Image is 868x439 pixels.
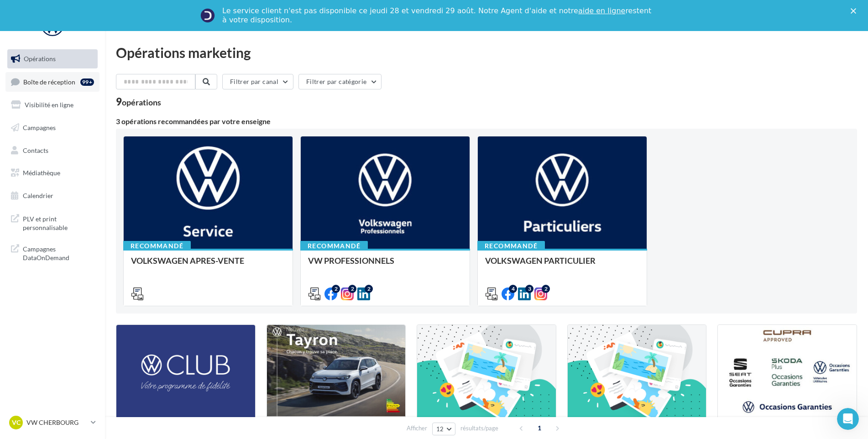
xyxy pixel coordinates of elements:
p: VW CHERBOURG [26,418,87,427]
span: Visibilité en ligne [25,101,73,109]
a: Campagnes [5,118,99,137]
div: 2 [365,285,373,293]
a: PLV et print personnalisable [5,209,99,236]
div: Opérations marketing [116,46,857,59]
span: Campagnes DataOnDemand [23,243,94,262]
span: Boîte de réception [23,78,75,85]
div: Le service client n'est pas disponible ce jeudi 28 et vendredi 29 août. Notre Agent d'aide et not... [222,6,653,25]
div: 3 [525,285,533,293]
span: résultats/page [460,424,498,433]
div: 99+ [80,78,94,86]
a: Campagnes DataOnDemand [5,239,99,266]
span: Médiathèque [23,169,60,177]
span: 1 [532,421,547,435]
div: 3 opérations recommandées par votre enseigne [116,118,857,125]
div: Recommandé [477,241,545,251]
a: VC VW CHERBOURG [7,414,98,431]
span: Calendrier [23,192,53,199]
span: VW PROFESSIONNELS [308,256,394,266]
div: Recommandé [123,241,191,251]
div: 4 [509,285,517,293]
span: VOLKSWAGEN PARTICULIER [485,256,596,266]
span: VOLKSWAGEN APRES-VENTE [131,256,244,266]
span: Afficher [407,424,427,433]
div: Recommandé [300,241,368,251]
a: Boîte de réception99+ [5,72,99,92]
div: 2 [348,285,356,293]
iframe: Intercom live chat [837,408,859,430]
span: VC [12,418,21,427]
div: 2 [542,285,550,293]
button: Filtrer par canal [222,74,293,89]
button: Filtrer par catégorie [298,74,382,89]
a: aide en ligne [578,6,625,15]
span: Campagnes [23,124,56,131]
div: opérations [122,98,161,106]
button: 12 [432,423,455,435]
a: Opérations [5,49,99,68]
a: Calendrier [5,186,99,205]
span: 12 [436,425,444,433]
a: Médiathèque [5,163,99,183]
span: Opérations [24,55,56,63]
div: 9 [116,97,161,107]
div: 2 [332,285,340,293]
span: PLV et print personnalisable [23,213,94,232]
a: Visibilité en ligne [5,95,99,115]
a: Contacts [5,141,99,160]
div: Fermer [851,8,860,14]
span: Contacts [23,146,48,154]
img: Profile image for Service-Client [200,8,215,23]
